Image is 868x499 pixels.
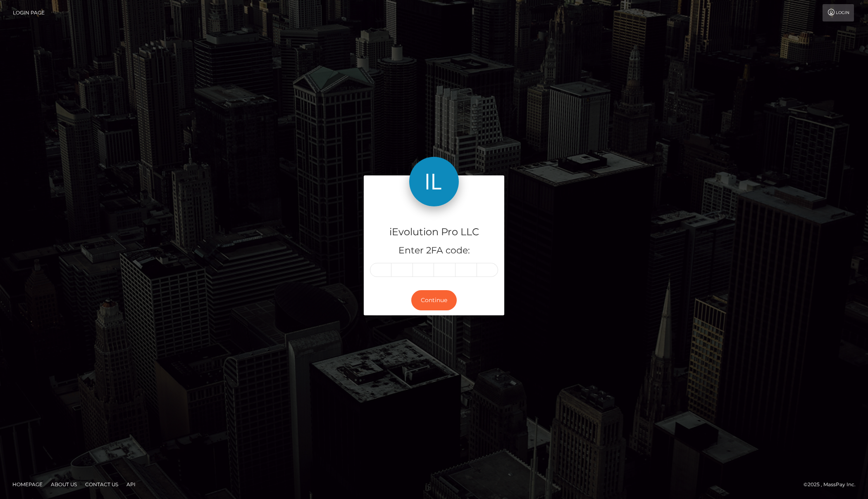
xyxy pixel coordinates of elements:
[411,290,457,310] button: Continue
[409,157,459,206] img: iEvolution Pro LLC
[370,244,498,257] h5: Enter 2FA code:
[123,478,139,491] a: API
[48,478,80,491] a: About Us
[13,4,45,21] a: Login Page
[804,480,862,489] div: © 2025 , MassPay Inc.
[82,478,122,491] a: Contact Us
[9,478,46,491] a: Homepage
[370,225,498,239] h4: iEvolution Pro LLC
[823,4,854,21] a: Login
